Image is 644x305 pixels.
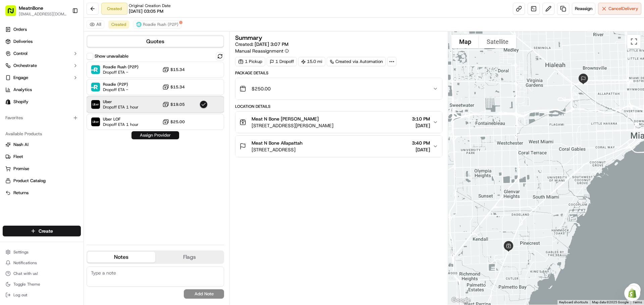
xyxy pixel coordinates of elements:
[252,116,319,122] span: Meat N Bone [PERSON_NAME]
[252,85,271,92] span: $250.00
[13,142,29,148] span: Nash AI
[4,129,54,141] a: 📗Knowledge Base
[450,296,472,305] a: Open this area in Google Maps (opens a new window)
[95,53,128,59] label: Show unavailable
[235,35,262,41] h3: Summary
[5,154,78,160] a: Fleet
[235,70,442,76] div: Package Details
[627,283,641,297] button: Map camera controls
[13,132,51,138] span: Knowledge Base
[412,122,430,129] span: [DATE]
[103,70,139,75] span: Dropoff ETA -
[3,163,81,174] button: Promise
[3,226,81,236] button: Create
[13,104,19,109] img: 1736555255976-a54dd68f-1ca7-489b-9aae-adbdc363a1c4
[252,146,303,153] span: [STREET_ADDRESS]
[479,35,516,48] button: Show satellite imagery
[13,154,23,160] span: Fleet
[412,116,430,122] span: 3:10 PM
[13,99,29,105] span: Shopify
[170,102,185,107] span: $19.05
[13,178,46,184] span: Product Catalog
[91,83,100,91] img: Roadie (P2P)
[252,122,333,129] span: [STREET_ADDRESS][PERSON_NAME]
[13,87,32,93] span: Analytics
[3,269,81,278] button: Chat with us!
[21,104,54,109] span: [PERSON_NAME]
[87,36,223,47] button: Quotes
[19,5,43,11] span: MeatnBone
[627,35,641,48] button: Toggle fullscreen view
[13,271,38,276] span: Chat with us!
[327,57,386,66] a: Created via Automation
[267,57,297,66] div: 1 Dropoff
[19,11,67,17] span: [EMAIL_ADDRESS][DOMAIN_NAME]
[143,22,178,27] span: Roadie Rush (P2P)
[451,35,479,48] button: Show street map
[13,63,37,69] span: Orchestrate
[111,22,126,27] span: Created
[103,122,139,127] span: Dropoff ETA 1 hour
[56,104,58,109] span: •
[7,64,19,76] img: 1736555255976-a54dd68f-1ca7-489b-9aae-adbdc363a1c4
[3,258,81,268] button: Notifications
[298,57,325,66] div: 15.0 mi
[3,290,81,300] button: Log out
[103,64,139,70] span: Roadie Rush (P2P)
[5,166,78,172] a: Promise
[67,148,81,153] span: Pylon
[13,282,40,287] span: Toggle Theme
[3,129,81,139] div: Available Products
[13,166,29,172] span: Promise
[608,6,638,12] span: Cancel Delivery
[13,26,27,32] span: Orders
[13,51,28,57] span: Control
[162,84,185,90] button: $15.34
[3,36,81,47] a: Deliveries
[572,3,595,15] button: Reassign
[108,20,129,28] button: Created
[162,119,185,125] button: $25.00
[131,131,179,139] button: Assign Provider
[7,27,122,37] p: Welcome 👋
[7,87,45,92] div: Past conversations
[235,57,265,66] div: 1 Pickup
[57,132,62,138] div: 💻
[17,43,121,50] input: Got a question? Start typing here...
[7,132,12,138] div: 📗
[103,99,139,104] span: Uber
[129,3,171,8] span: Original Creation Date
[3,175,81,186] button: Product Catalog
[412,146,430,153] span: [DATE]
[235,48,283,54] span: Manual Reassignment
[3,96,81,107] a: Shopify
[91,118,100,126] img: Uber LOF
[3,112,81,123] div: Favorites
[235,104,442,109] div: Location Details
[30,71,92,76] div: We're available if you need us!
[3,72,81,83] button: Engage
[170,67,185,72] span: $15.34
[5,178,78,184] a: Product Catalog
[633,300,642,304] a: Terms (opens in new tab)
[575,6,592,12] span: Reassign
[412,140,430,146] span: 3:40 PM
[235,41,288,48] span: Created:
[136,22,142,27] img: roadie-logo-v2.jpg
[3,151,81,162] button: Fleet
[14,64,26,76] img: 4920774857489_3d7f54699973ba98c624_72.jpg
[13,75,28,81] span: Engage
[5,142,78,148] a: Nash AI
[129,8,163,14] span: [DATE] 03:05 PM
[3,187,81,198] button: Returns
[598,3,641,15] button: CancelDelivery
[39,228,53,234] span: Create
[170,119,185,125] span: $25.00
[59,104,73,109] span: [DATE]
[3,60,81,71] button: Orchestrate
[7,7,20,20] img: Nash
[87,252,155,262] button: Notes
[450,296,472,305] img: Google
[235,136,442,157] button: Meat N Bone Allapattah[STREET_ADDRESS]3:40 PM[DATE]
